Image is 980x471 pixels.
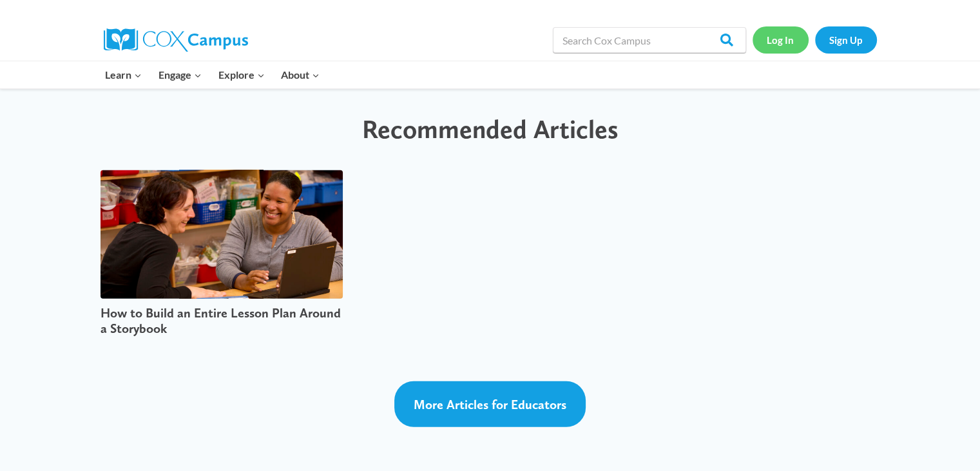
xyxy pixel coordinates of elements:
span: Recommended Articles [362,114,618,145]
input: Search Cox Campus [553,27,746,53]
img: Cox Campus [104,28,248,52]
a: More Articles for Educators [394,381,586,427]
button: Child menu of Explore [210,61,273,88]
a: teachers making classroom lesson plan How to Build an Entire Lesson Plan Around a Storybook [101,170,343,343]
span: More Articles for Educators [414,397,566,412]
a: Log In [753,26,809,53]
nav: Primary Navigation [97,61,328,88]
img: teachers making classroom lesson plan [94,167,349,303]
h3: How to Build an Entire Lesson Plan Around a Storybook [101,305,343,336]
button: Child menu of Learn [97,61,151,88]
a: Sign Up [815,26,877,53]
nav: Secondary Navigation [753,26,877,53]
button: Child menu of Engage [150,61,210,88]
button: Child menu of About [273,61,328,88]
